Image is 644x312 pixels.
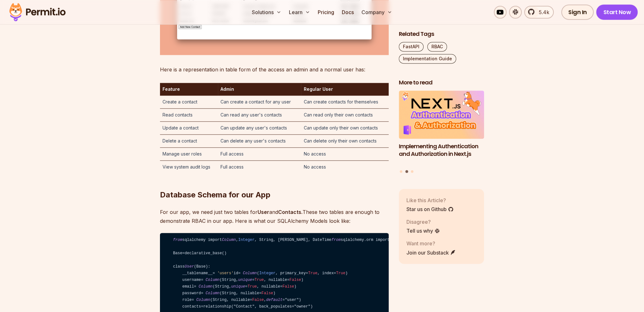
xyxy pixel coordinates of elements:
[399,91,484,174] div: Posts
[399,91,484,139] img: Implementing Authentication and Authorization in Next.js
[194,284,196,289] span: =
[160,96,218,109] td: Create a contact
[292,304,294,309] span: =
[561,4,594,20] a: Sign In
[238,278,252,282] span: unique
[535,8,549,16] span: 5.4k
[254,278,264,282] span: True
[399,91,484,166] a: Implementing Authentication and Authorization in Next.jsImplementing Authentication and Authoriza...
[160,108,218,121] td: Read contacts
[231,284,245,289] span: unique
[160,121,218,134] td: Update a contact
[278,209,303,215] strong: Contacts.
[427,42,447,52] a: RBAC
[286,6,313,18] button: Learn
[399,79,484,87] h2: More to read
[339,6,356,18] a: Docs
[259,271,275,275] span: Integer
[258,209,269,215] strong: User
[283,298,285,302] span: =
[243,271,257,275] span: Column
[218,108,301,121] td: Can read any user's contacts
[252,298,264,302] span: False
[406,240,456,247] p: Want more?
[405,170,408,173] button: Go to slide 2
[218,96,301,109] td: Can create a contact for any user
[201,304,203,309] span: =
[199,284,213,289] span: Column
[218,121,301,134] td: Can update any user's contacts
[6,1,68,23] img: Permit logo
[336,271,345,275] span: True
[406,227,440,235] a: Tell us why
[406,205,454,213] a: Star us on Github
[238,238,254,242] span: Integer
[406,218,440,226] p: Disagree?
[249,6,284,18] button: Solutions
[252,278,254,282] span: =
[173,238,182,242] span: from
[218,147,301,160] td: Full access
[306,271,308,275] span: =
[301,147,388,160] td: No access
[399,54,456,64] a: Implementation Guide
[222,238,236,242] span: Column
[247,284,257,289] span: True
[399,42,424,52] a: FastAPI
[160,164,389,200] h2: Database Schema for our App
[399,30,484,38] h2: Related Tags
[206,291,220,295] span: Column
[290,278,301,282] span: False
[218,160,301,173] td: Full access
[283,284,294,289] span: False
[287,278,289,282] span: =
[399,91,484,166] li: 2 of 3
[334,271,336,275] span: =
[196,298,210,302] span: Column
[359,6,395,18] button: Company
[160,160,218,173] td: View system audit logs
[206,278,220,282] span: Column
[399,143,484,158] h3: Implementing Authentication and Authorization in Next.js
[213,271,215,275] span: =
[185,264,194,269] span: User
[250,298,252,302] span: =
[301,96,388,109] td: Can create contacts for themselves
[406,249,456,256] a: Join our Substack
[160,65,389,74] p: Here is a representation in table form of the access an admin and a normal user has:
[308,271,317,275] span: True
[192,298,194,302] span: =
[303,86,333,92] strong: Regular User
[400,170,402,173] button: Go to slide 1
[280,284,282,289] span: =
[201,278,203,282] span: =
[163,86,180,92] strong: Feature
[301,108,388,121] td: Can read only their own contacts
[160,208,389,225] p: For our app, we need just two tables for and These two tables are enough to demonstrate RBAC in o...
[218,134,301,147] td: Can delete any user's contacts
[411,170,413,173] button: Go to slide 3
[262,291,273,295] span: False
[217,271,233,275] span: 'users'
[524,6,554,18] a: 5.4k
[406,196,454,204] p: Like this Article?
[315,6,337,18] a: Pricing
[220,86,234,92] strong: Admin
[245,284,247,289] span: =
[160,134,218,147] td: Delete a contact
[596,4,638,20] a: Start Now
[259,291,261,295] span: =
[182,251,185,256] span: =
[301,121,388,134] td: Can update only their own contacts
[238,271,240,275] span: =
[301,160,388,173] td: No access
[266,298,282,302] span: default
[160,147,218,160] td: Manage user roles
[201,291,203,295] span: =
[331,238,341,242] span: from
[301,134,388,147] td: Can delete only their own contacts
